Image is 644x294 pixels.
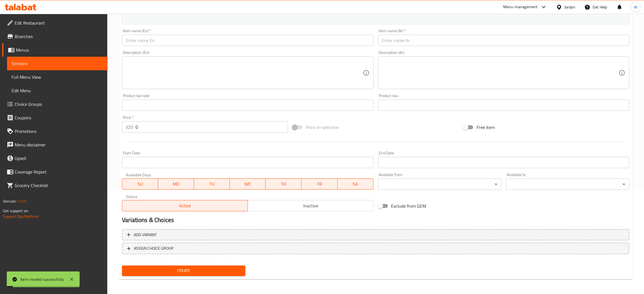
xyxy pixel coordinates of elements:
[378,100,629,111] input: Please enter product sku
[340,180,371,188] span: SA
[634,4,637,10] span: W
[12,74,103,80] span: Full Menu View
[2,165,108,179] a: Coverage Report
[378,179,501,190] div: ​
[196,180,228,188] span: TU
[304,180,335,188] span: FR
[15,141,103,148] span: Menu disclaimer
[378,35,629,46] input: Enter name Ar
[2,138,108,152] a: Menu disclaimer
[338,178,374,190] button: SA
[12,87,103,94] span: Edit Menu
[250,202,371,210] span: Inactive
[2,97,108,111] a: Choice Groups
[134,245,173,252] span: ASSIGN CHOICE GROUP
[391,203,426,209] span: Exclude from GEM
[2,124,108,138] a: Promotions
[2,179,108,192] a: Grocery Checklist
[248,200,374,211] button: Inactive
[15,155,103,162] span: Upsell
[160,180,192,188] span: MO
[16,47,103,53] span: Menus
[503,4,538,10] div: Menu-management
[126,124,133,130] p: JOD
[125,202,246,210] span: Active
[564,4,575,10] div: Jordan
[2,152,108,165] a: Upsell
[20,276,64,282] div: Item created successfully
[506,179,629,190] div: ​
[2,16,108,30] a: Edit Restaurant
[122,200,248,211] button: Active
[12,60,103,67] span: Sections
[122,243,629,254] button: ASSIGN CHOICE GROUP
[15,33,103,40] span: Branches
[232,180,263,188] span: WE
[302,178,337,190] button: FR
[7,57,108,70] a: Sections
[15,114,103,121] span: Coupons
[3,213,39,220] a: Support.OpsPlatform
[125,180,156,188] span: SU
[126,267,241,274] span: Create
[306,124,339,131] span: Price on selection
[122,266,245,276] button: Create
[15,182,103,189] span: Grocery Checklist
[3,198,17,205] span: Version:
[2,30,108,43] a: Branches
[477,124,495,131] span: Free item
[3,207,29,214] span: Get support on:
[7,84,108,97] a: Edit Menu
[2,43,108,57] a: Menus
[158,178,194,190] button: MO
[15,168,103,175] span: Coverage Report
[122,229,629,241] button: Add variant
[15,101,103,107] span: Choice Groups
[122,35,373,46] input: Enter name En
[122,100,373,111] input: Please enter product barcode
[18,198,26,205] span: 1.0.0
[15,19,103,26] span: Edit Restaurant
[7,70,108,84] a: Full Menu View
[134,231,157,238] span: Add variant
[268,180,299,188] span: TH
[136,121,288,133] input: Please enter price
[122,178,158,190] button: SU
[266,178,302,190] button: TH
[230,178,266,190] button: WE
[2,111,108,124] a: Coupons
[15,128,103,135] span: Promotions
[122,216,629,224] h2: Variations & Choices
[194,178,230,190] button: TU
